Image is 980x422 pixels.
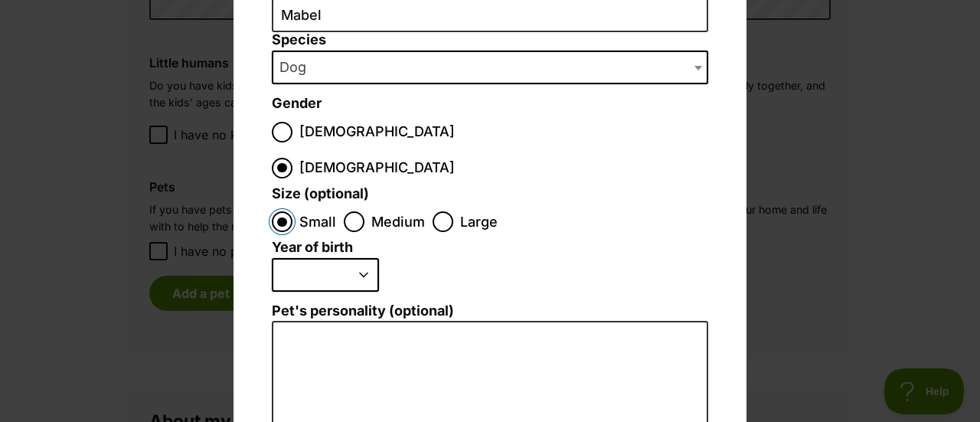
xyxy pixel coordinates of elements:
span: Small [299,211,336,232]
label: Size (optional) [272,186,369,202]
span: [DEMOGRAPHIC_DATA] [299,122,455,142]
span: [DEMOGRAPHIC_DATA] [299,158,455,178]
label: Species [272,32,708,48]
label: Year of birth [272,240,353,256]
label: Gender [272,96,322,112]
span: Dog [273,57,322,78]
span: Dog [272,51,708,84]
span: Medium [371,211,425,232]
label: Pet's personality (optional) [272,303,708,319]
span: Large [460,211,498,232]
